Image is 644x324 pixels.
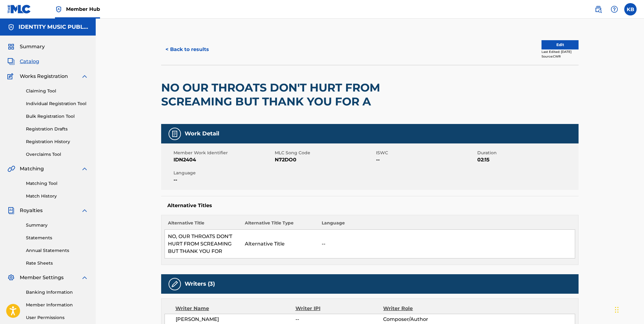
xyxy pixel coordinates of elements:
a: CatalogCatalog [7,58,39,65]
th: Alternative Title [165,220,242,230]
div: Last Edited: [DATE] [542,49,579,54]
span: MLC Song Code [275,150,374,156]
td: Alternative Title [242,230,319,258]
a: SummarySummary [7,43,45,50]
div: User Menu [624,3,637,15]
span: Member Work Identifier [174,150,273,156]
img: Matching [7,165,15,173]
span: Matching [20,165,44,173]
img: search [595,6,602,13]
a: Public Search [592,3,604,15]
span: Royalties [20,207,43,214]
td: NO, OUR THROATS DON'T HURT FROM SCREAMING BUT THANK YOU FOR [165,230,242,258]
span: Summary [20,43,45,50]
span: N72DO0 [275,156,374,164]
h5: IDENTITY MUSIC PUBLISHING [19,23,88,31]
img: help [611,6,618,13]
img: Accounts [7,23,15,31]
a: Individual Registration Tool [26,100,88,107]
img: expand [81,274,88,281]
div: Help [608,3,621,15]
a: Rate Sheets [26,260,88,266]
h5: Work Detail [185,130,219,137]
a: Annual Statements [26,247,88,254]
div: Drag [615,301,619,319]
img: expand [81,207,88,214]
span: Composer/Author [383,316,463,323]
span: -- [295,316,383,323]
img: Work Detail [171,130,178,138]
a: Bulk Registration Tool [26,113,88,120]
span: [PERSON_NAME] [176,316,295,323]
a: User Permissions [26,314,88,321]
img: Member Settings [7,274,15,281]
button: < Back to results [161,42,213,57]
img: Summary [7,43,15,50]
a: Registration Drafts [26,126,88,132]
a: Overclaims Tool [26,151,88,158]
span: Duration [477,150,577,156]
h5: Alternative Titles [167,202,572,209]
div: Writer IPI [295,305,383,312]
a: Matching Tool [26,180,88,187]
img: Catalog [7,58,15,65]
img: Royalties [7,207,15,214]
span: Works Registration [20,73,68,80]
div: Writer Role [383,305,463,312]
a: Member Information [26,302,88,308]
span: -- [376,156,476,164]
a: Claiming Tool [26,88,88,94]
img: Writers [171,280,178,288]
a: Banking Information [26,289,88,296]
img: expand [81,165,88,173]
img: Top Rightsholder [55,6,62,13]
a: Summary [26,222,88,228]
img: Works Registration [7,73,15,80]
span: Member Hub [66,6,100,13]
h2: NO OUR THROATS DON'T HURT FROM SCREAMING BUT THANK YOU FOR A [161,81,412,109]
img: expand [81,73,88,80]
a: Registration History [26,139,88,145]
th: Alternative Title Type [242,220,319,230]
a: Statements [26,235,88,241]
h5: Writers (3) [185,280,215,288]
iframe: Resource Center [627,219,644,269]
span: 02:15 [477,156,577,164]
th: Language [319,220,575,230]
span: Catalog [20,58,39,65]
img: MLC Logo [7,5,31,14]
span: IDN2404 [174,156,273,164]
span: Language [174,170,273,176]
td: -- [319,230,575,258]
span: ISWC [376,150,476,156]
button: Edit [542,40,579,49]
div: Writer Name [175,305,295,312]
div: Source: CWR [542,54,579,59]
span: -- [174,176,273,184]
a: Match History [26,193,88,199]
span: Member Settings [20,274,64,281]
iframe: Chat Widget [613,294,644,324]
